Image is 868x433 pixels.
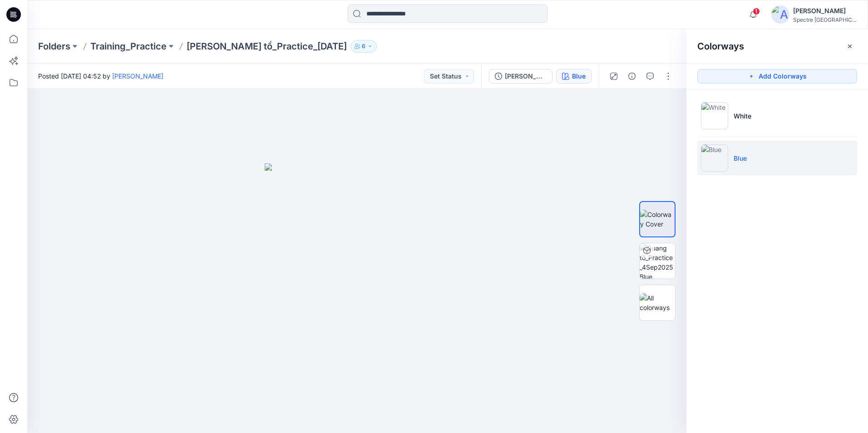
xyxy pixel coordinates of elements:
img: Blue [701,144,728,172]
img: Quang tồ_Practice_4Sep2025 Blue [640,243,675,279]
a: Training_Practice [90,40,167,53]
div: Quang tồ_Practice_4Sep2025 [505,71,547,81]
h2: Colorways [697,41,744,52]
span: 1 [753,8,760,15]
p: White [734,111,751,121]
img: eyJhbGciOiJIUzI1NiIsImtpZCI6IjAiLCJzbHQiOiJzZXMiLCJ0eXAiOiJKV1QifQ.eyJkYXRhIjp7InR5cGUiOiJzdG9yYW... [265,163,449,433]
div: Spectre [GEOGRAPHIC_DATA] [793,16,857,23]
img: White [701,102,728,129]
button: Add Colorways [697,69,857,84]
a: Folders [38,40,70,53]
span: Posted [DATE] 04:52 by [38,71,163,81]
div: Blue [572,71,586,81]
p: 6 [362,41,365,51]
button: 6 [350,40,377,53]
img: Colorway Cover [640,210,675,229]
p: Blue [734,153,747,163]
button: Details [625,69,639,84]
p: [PERSON_NAME] tồ_Practice_[DATE] [187,40,347,53]
img: avatar [771,5,789,24]
button: [PERSON_NAME] tồ_Practice_[DATE] [489,69,552,84]
a: [PERSON_NAME] [112,72,163,80]
div: [PERSON_NAME] [793,5,857,16]
img: All colorways [640,293,675,312]
button: Blue [556,69,592,84]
